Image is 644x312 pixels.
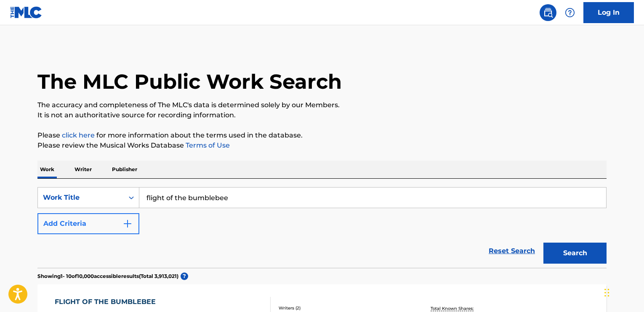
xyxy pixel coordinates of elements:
iframe: Chat Widget [602,272,644,312]
button: Search [543,243,607,264]
a: Public Search [540,4,556,21]
a: Log In [583,2,634,23]
a: Reset Search [484,242,539,260]
p: Total Known Shares: [431,305,476,312]
div: Drag [604,280,609,305]
img: MLC Logo [10,6,43,19]
h1: The MLC Public Work Search [37,69,342,94]
div: Writers ( 2 ) [279,305,406,311]
img: 9d2ae6d4665cec9f34b9.svg [122,219,133,229]
p: Showing 1 - 10 of 10,000 accessible results (Total 3,913,021 ) [37,272,178,280]
img: search [543,8,553,18]
p: It is not an authoritative source for recording information. [37,110,607,120]
p: Work [37,161,57,178]
p: Please review the Musical Works Database [37,140,607,151]
button: Add Criteria [37,213,139,234]
p: Please for more information about the terms used in the database. [37,130,607,140]
a: Terms of Use [184,141,230,149]
a: click here [62,131,95,139]
p: The accuracy and completeness of The MLC's data is determined solely by our Members. [37,100,607,110]
p: Writer [72,161,94,178]
span: ? [181,272,188,280]
p: Publisher [109,161,140,178]
div: FLIGHT OF THE BUMBLEBEE [55,297,160,307]
form: Search Form [37,187,607,268]
img: help [565,8,575,18]
div: Work Title [43,193,119,203]
div: Help [562,4,578,21]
